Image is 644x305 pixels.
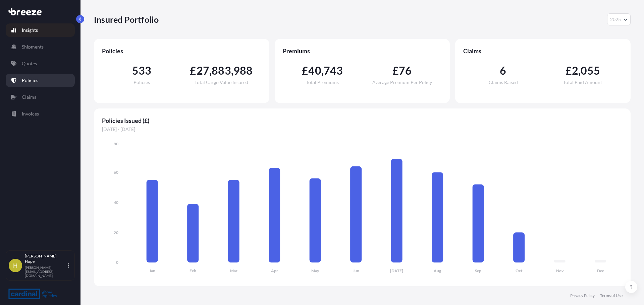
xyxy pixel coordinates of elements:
span: £ [566,65,572,76]
p: [PERSON_NAME][EMAIL_ADDRESS][DOMAIN_NAME] [25,265,66,278]
p: Claims [22,94,36,100]
a: Shipments [6,40,75,54]
span: £ [392,65,399,76]
span: 27 [197,65,209,76]
span: , [321,65,324,76]
span: 055 [581,65,600,76]
span: Total Premiums [306,80,339,85]
span: 2 [572,65,578,76]
tspan: 60 [114,170,118,175]
span: Total Paid Amount [563,80,602,85]
span: 988 [233,65,253,76]
tspan: 40 [114,200,118,205]
tspan: Nov [556,268,564,273]
p: [PERSON_NAME] Hope [25,253,66,264]
tspan: Mar [230,268,237,273]
span: £ [302,65,308,76]
tspan: Apr [271,268,278,273]
span: Policies [133,80,150,85]
p: Insights [22,27,38,33]
span: Claims [463,47,623,55]
tspan: Sep [475,268,481,273]
a: Quotes [6,57,75,70]
p: Quotes [22,60,37,67]
tspan: 0 [116,260,118,265]
span: [DATE] - [DATE] [102,126,623,133]
span: 743 [324,65,343,76]
tspan: May [311,268,319,273]
span: Premiums [283,47,442,55]
span: 40 [308,65,321,76]
p: Invoices [22,110,39,117]
tspan: Jan [149,268,155,273]
span: Claims Raised [489,80,518,85]
tspan: 80 [114,141,118,146]
p: Policies [22,77,38,84]
span: , [231,65,233,76]
span: 76 [399,65,412,76]
a: Policies [6,74,75,87]
tspan: Jun [353,268,359,273]
tspan: Aug [434,268,441,273]
tspan: Feb [190,268,196,273]
span: 6 [500,65,506,76]
p: Shipments [22,44,44,50]
tspan: [DATE] [390,268,403,273]
span: 883 [212,65,231,76]
a: Terms of Use [600,293,623,298]
span: Policies Issued (£) [102,117,623,125]
span: 533 [132,65,152,76]
span: H [13,262,18,269]
button: Year Selector [607,13,631,25]
a: Insights [6,23,75,37]
a: Claims [6,90,75,104]
tspan: Oct [516,268,523,273]
span: Total Cargo Value Insured [195,80,248,85]
span: , [578,65,581,76]
span: Average Premium Per Policy [372,80,432,85]
a: Invoices [6,107,75,121]
span: Policies [102,47,261,55]
span: , [209,65,212,76]
tspan: Dec [597,268,604,273]
img: organization-logo [8,289,57,299]
span: £ [190,65,196,76]
tspan: 20 [114,230,118,235]
p: Insured Portfolio [94,14,159,25]
span: 2025 [610,16,621,23]
a: Privacy Policy [570,293,595,298]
